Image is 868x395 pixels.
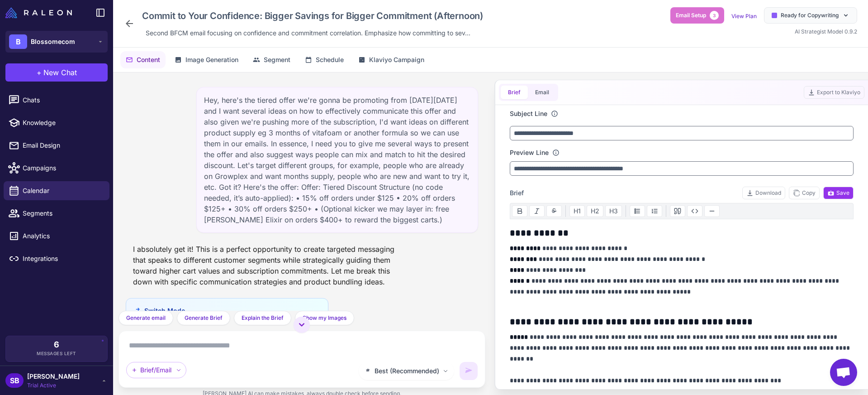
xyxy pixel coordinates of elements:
button: Generate email [119,311,173,325]
button: Segment [247,51,296,68]
button: Download [742,187,785,199]
span: Analytics [23,231,102,241]
button: Copy [789,187,820,199]
label: Preview Line [510,148,549,158]
span: [PERSON_NAME] [27,371,80,381]
span: Integrations [23,254,102,264]
button: Schedule [299,51,349,68]
button: Content [120,51,166,68]
button: BBlossomecom [5,31,108,53]
div: Click to edit campaign name [138,7,487,24]
img: Raleon Logo [5,7,72,18]
span: Show my Images [303,314,346,322]
span: Messages Left [37,350,76,357]
span: Image Generation [185,55,238,65]
a: View Plan [731,13,757,19]
span: Chats [23,95,102,105]
button: H3 [605,205,622,217]
span: Generate Brief [185,314,223,322]
span: Segments [23,208,102,218]
div: SB [5,373,24,388]
span: Klaviyo Campaign [369,55,424,65]
button: Generate Brief [177,311,230,325]
span: Generate email [126,314,166,322]
a: Raleon Logo [5,7,76,18]
span: Email Setup [676,11,706,19]
span: Trial Active [27,381,80,390]
button: Email [528,86,556,99]
div: B [9,34,27,49]
span: Explain the Brief [242,314,284,322]
div: Brief/Email [126,362,186,378]
a: Chats [4,91,109,110]
button: +New Chat [5,63,108,82]
button: Save [823,187,854,199]
span: Copy [793,189,816,197]
label: Subject Line [510,109,547,119]
span: 6 [54,341,59,349]
div: Click to edit description [142,26,474,40]
a: Calendar [4,181,109,200]
button: Klaviyo Campaign [353,51,430,68]
a: Campaigns [4,159,109,178]
button: Show my Images [295,311,354,325]
div: Hey, here's the tiered offer we're gonna be promoting from [DATE][DATE] and I want several ideas ... [196,87,478,233]
div: Switch Mode [144,306,185,316]
span: Blossomecom [31,37,75,47]
button: H2 [587,205,603,217]
span: + [37,67,42,78]
button: Best (Recommended) [359,362,454,380]
span: Content [137,55,160,65]
span: Brief [510,188,524,198]
span: Best (Recommended) [375,366,439,376]
span: Calendar [23,186,102,196]
a: Email Design [4,136,109,155]
span: Email Design [23,140,102,150]
span: AI Strategist Model 0.9.2 [795,28,857,35]
span: Save [827,189,849,197]
div: Open chat [830,359,857,386]
span: 3 [710,11,719,20]
div: I absolutely get it! This is a perfect opportunity to create targeted messaging that speaks to di... [126,240,408,291]
button: Image Generation [169,51,244,68]
a: Analytics [4,226,109,246]
a: Integrations [4,249,109,268]
a: Knowledge [4,113,109,132]
span: Second BFCM email focusing on confidence and commitment correlation. Emphasize how committing to ... [146,28,470,38]
button: H1 [569,205,585,217]
button: Explain the Brief [234,311,291,325]
span: Campaigns [23,163,102,173]
a: Segments [4,204,109,223]
span: Ready for Copywriting [781,11,839,19]
span: Segment [264,55,290,65]
button: Export to Klaviyo [804,86,864,99]
span: Knowledge [23,118,102,128]
span: New Chat [43,67,77,78]
span: Schedule [316,55,344,65]
button: Brief [501,86,528,99]
button: Email Setup3 [670,7,724,24]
